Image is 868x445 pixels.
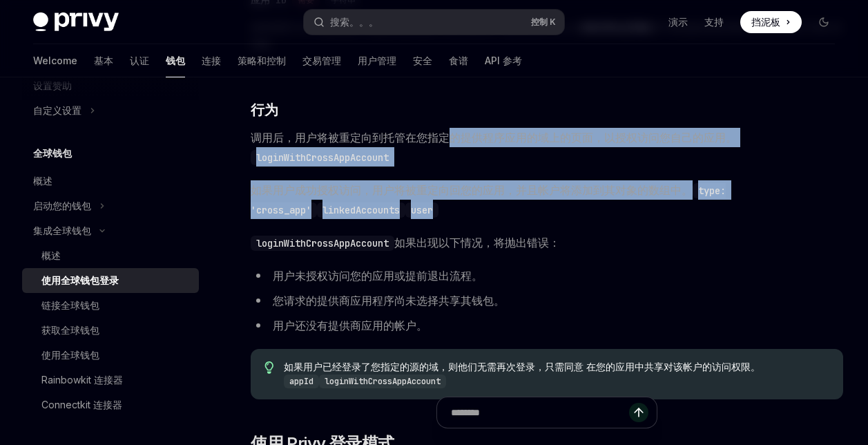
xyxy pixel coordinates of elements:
[251,266,843,285] li: 用户未授权访问您的应用或提前退出流程。
[449,54,468,68] font: 食谱
[33,145,72,162] h5: 全球钱包
[202,54,221,68] font: 连接
[22,368,199,392] a: Rainbowkit 连接器
[251,150,394,165] code: loginWithCrossAppAccount
[251,183,693,197] font: 如果用户成功授权访问，用户将被重定向回您的应用，并且帐户将添加到其对象的数组中。
[251,131,737,144] font: 调用后，用户将被重定向到托管在您指定的提供程序应用的域上的页面，以授权访问您自己的应用。
[751,15,780,29] span: 挡泥板
[22,318,199,343] a: 获取全球钱包
[629,403,648,422] button: 发送消息
[330,14,378,30] div: 搜索。。。
[33,54,77,68] font: Welcome
[413,54,432,68] font: 安全
[413,44,432,77] a: 安全
[284,361,760,372] font: 如果用户已经登录了您指定的源的域，则他们无需再次登录，只需同意 在您的应用中共享对该帐户的访问权限。
[302,44,341,77] a: 交易管理
[251,316,843,335] li: 用户还没有提供商应用的帐户。
[33,44,77,77] a: Welcome
[405,202,438,218] code: user
[284,375,319,388] code: appId
[33,102,81,119] div: 自定义设置
[740,11,802,33] a: 挡泥板
[813,11,835,33] button: 切换深色模式
[317,202,405,218] code: linkedAccounts
[304,10,563,35] button: 搜索。。。控制 K
[264,361,274,374] svg: 提示
[394,236,560,249] font: 如果出现以下情况，将抛出错误：
[166,54,185,68] font: 钱包
[41,372,123,388] div: Rainbowkit 连接器
[358,44,396,77] a: 用户管理
[251,100,278,120] span: 行为
[33,198,91,214] div: 启动您的钱包
[22,392,199,417] a: Connectkit 连接器
[251,236,394,251] code: loginWithCrossAppAccount
[41,297,99,314] div: 链接全球钱包
[22,268,199,293] a: 使用全球钱包登录
[130,54,149,68] font: 认证
[22,243,199,268] a: 概述
[41,347,99,363] div: 使用全球钱包
[41,247,61,264] div: 概述
[668,15,688,29] a: 演示
[33,173,52,189] div: 概述
[531,17,556,27] font: 控制 K
[22,293,199,318] a: 链接全球钱包
[22,343,199,368] a: 使用全球钱包
[41,322,99,339] div: 获取全球钱包
[358,54,396,68] font: 用户管理
[302,54,341,68] font: 交易管理
[704,15,724,29] a: 支持
[251,291,843,310] li: 您请求的提供商应用程序尚未选择共享其钱包。
[33,12,119,32] img: 深色标志
[166,44,185,77] a: 钱包
[94,44,113,77] a: 基本
[94,54,113,68] font: 基本
[41,272,119,289] div: 使用全球钱包登录
[485,44,522,77] a: API 参考
[238,44,286,77] a: 策略和控制
[202,44,221,77] a: 连接
[41,397,122,413] div: Connectkit 连接器
[238,54,286,68] font: 策略和控制
[319,375,446,388] code: loginWithCrossAppAccount
[485,54,522,68] font: API 参考
[33,223,91,239] div: 集成全球钱包
[22,169,199,193] a: 概述
[449,44,468,77] a: 食谱
[130,44,149,77] a: 认证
